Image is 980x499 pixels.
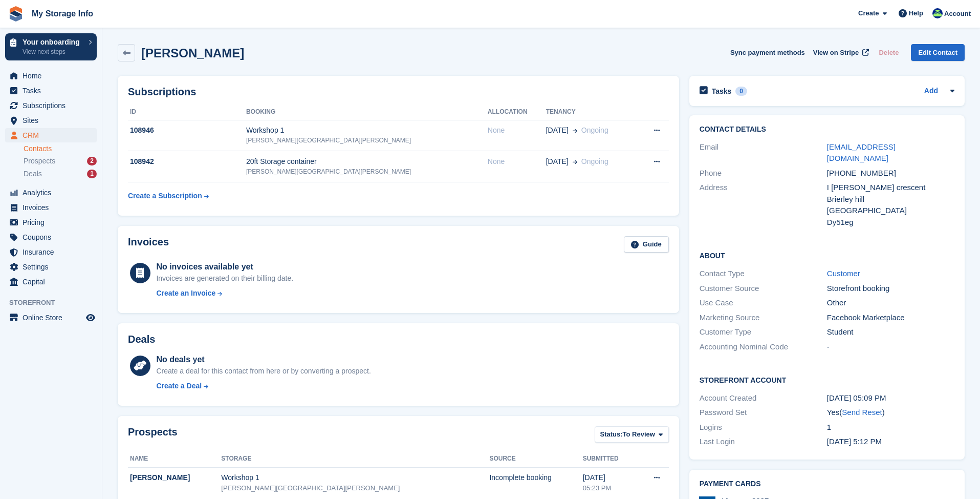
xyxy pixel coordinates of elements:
[583,483,637,493] div: 05:23 PM
[488,156,546,167] div: None
[128,86,669,98] h2: Subscriptions
[221,483,489,493] div: [PERSON_NAME][GEOGRAPHIC_DATA][PERSON_NAME]
[944,9,971,19] span: Account
[128,125,246,136] div: 108946
[5,33,97,60] a: Your onboarding View next steps
[827,392,954,404] div: [DATE] 05:09 PM
[23,98,84,113] span: Subscriptions
[827,297,954,309] div: Other
[700,480,954,488] h2: Payment cards
[5,215,97,230] a: menu
[827,312,954,324] div: Facebook Marketplace
[23,310,84,325] span: Online Store
[128,191,202,201] div: Create a Subscription
[600,429,623,440] span: Status:
[700,422,827,433] div: Logins
[246,167,488,176] div: [PERSON_NAME][GEOGRAPHIC_DATA][PERSON_NAME]
[156,288,215,299] div: Create an Invoice
[909,8,923,18] span: Help
[700,250,954,260] h2: About
[8,6,24,22] img: stora-icon-8386f47178a22dfd0bd8f6a31ec36ba5ce8667c1dd55bd0f319d3a0aa187defe.svg
[87,157,97,165] div: 2
[595,426,669,443] button: Status: To Review
[735,87,747,96] div: 0
[156,288,293,299] a: Create an Invoice
[9,298,102,308] span: Storefront
[23,230,84,244] span: Coupons
[700,297,827,309] div: Use Case
[23,113,84,128] span: Sites
[5,230,97,244] a: menu
[700,341,827,353] div: Accounting Nominal Code
[156,261,293,273] div: No invoices available yet
[23,69,84,83] span: Home
[5,113,97,128] a: menu
[23,275,84,289] span: Capital
[924,86,938,97] a: Add
[24,169,97,179] a: Deals 1
[827,283,954,295] div: Storefront booking
[700,268,827,280] div: Contact Type
[827,326,954,338] div: Student
[700,126,954,134] h2: Contact Details
[5,98,97,113] a: menu
[813,48,859,58] span: View on Stripe
[809,44,871,61] a: View on Stripe
[827,407,954,419] div: Yes
[5,69,97,83] a: menu
[5,260,97,274] a: menu
[700,283,827,295] div: Customer Source
[581,157,608,165] span: Ongoing
[5,128,97,142] a: menu
[827,217,954,228] div: Dy51eg
[827,142,896,163] a: [EMAIL_ADDRESS][DOMAIN_NAME]
[583,472,637,483] div: [DATE]
[156,354,371,366] div: No deals yet
[839,408,884,417] span: ( )
[23,47,83,56] p: View next steps
[5,84,97,98] a: menu
[23,128,84,142] span: CRM
[700,436,827,448] div: Last Login
[156,381,202,391] div: Create a Deal
[128,426,178,445] h2: Prospects
[141,46,244,60] h2: [PERSON_NAME]
[488,125,546,136] div: None
[546,156,569,167] span: [DATE]
[246,104,488,120] th: Booking
[624,236,669,253] a: Guide
[842,408,882,417] a: Send Reset
[488,104,546,120] th: Allocation
[246,136,488,145] div: [PERSON_NAME][GEOGRAPHIC_DATA][PERSON_NAME]
[156,381,371,391] a: Create a Deal
[875,44,903,61] button: Delete
[24,144,97,154] a: Contacts
[87,170,97,178] div: 1
[221,451,489,467] th: Storage
[23,38,83,46] p: Your onboarding
[827,182,954,194] div: I [PERSON_NAME] crescent
[128,236,169,253] h2: Invoices
[24,169,42,179] span: Deals
[128,156,246,167] div: 108942
[700,375,954,385] h2: Storefront Account
[128,334,155,345] h2: Deals
[827,341,954,353] div: -
[827,437,882,446] time: 2025-09-18 16:12:51 UTC
[5,275,97,289] a: menu
[583,451,637,467] th: Submitted
[23,200,84,215] span: Invoices
[130,472,221,483] div: [PERSON_NAME]
[489,451,582,467] th: Source
[700,312,827,324] div: Marketing Source
[827,194,954,205] div: Brierley hill
[5,200,97,215] a: menu
[23,260,84,274] span: Settings
[700,407,827,419] div: Password Set
[24,156,55,166] span: Prospects
[932,8,943,18] img: Steve Doll
[246,125,488,136] div: Workshop 1
[128,104,246,120] th: ID
[546,125,569,136] span: [DATE]
[581,126,608,134] span: Ongoing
